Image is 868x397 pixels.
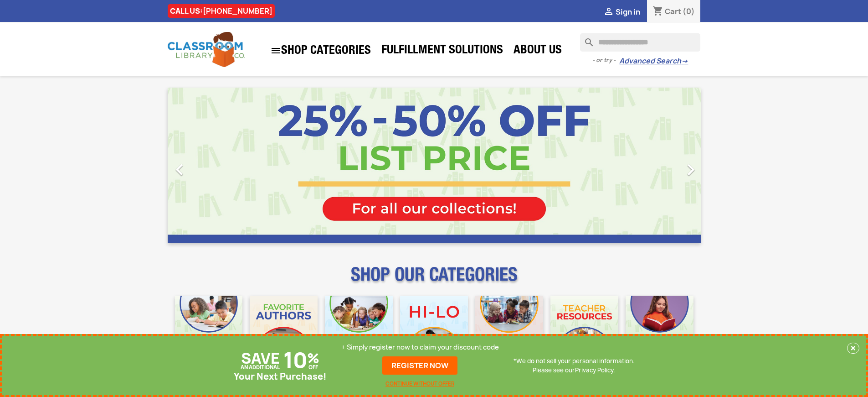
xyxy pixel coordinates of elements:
span: - or try - [592,56,619,65]
i:  [603,7,614,18]
a: Advanced Search→ [619,57,688,66]
i: search [580,33,591,44]
i: shopping_cart [652,6,663,17]
span: Cart [665,6,681,16]
span: Sign in [616,7,640,17]
span: → [681,57,688,66]
img: CLC_Dyslexia_Mobile.jpg [626,296,693,364]
img: CLC_HiLo_Mobile.jpg [400,296,468,364]
span: (0) [683,6,695,16]
a: SHOP CATEGORIES [266,41,375,61]
p: SHOP OUR CATEGORIES [168,272,701,288]
img: CLC_Teacher_Resources_Mobile.jpg [550,296,618,364]
ul: Carousel container [168,88,701,243]
a: About Us [509,42,566,60]
input: Search [580,33,700,52]
img: CLC_Favorite_Authors_Mobile.jpg [250,296,318,364]
div: CALL US: [168,4,275,18]
img: Classroom Library Company [168,32,245,67]
a: [PHONE_NUMBER] [203,6,272,16]
img: CLC_Fiction_Nonfiction_Mobile.jpg [475,296,543,364]
a: Next [621,88,701,243]
a: Previous [168,88,248,243]
img: CLC_Bulk_Mobile.jpg [175,296,243,364]
a:  Sign in [603,7,640,17]
i:  [270,45,281,56]
img: CLC_Phonics_And_Decodables_Mobile.jpg [325,296,393,364]
a: Fulfillment Solutions [377,42,508,60]
i:  [168,158,191,181]
i:  [679,158,702,181]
